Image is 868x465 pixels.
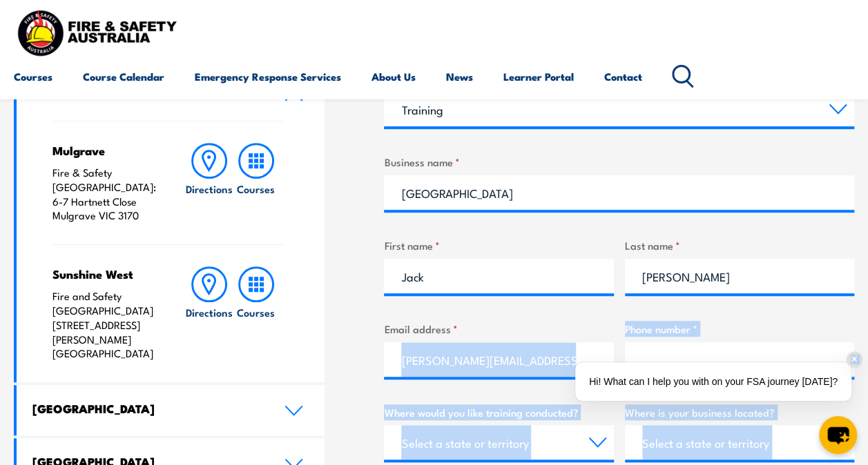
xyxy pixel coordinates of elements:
[625,321,854,337] label: Phone number
[819,416,857,454] button: chat-button
[384,237,613,253] label: First name
[625,237,854,253] label: Last name
[186,181,233,196] h6: Directions
[52,289,160,361] p: Fire and Safety [GEOGRAPHIC_DATA] [STREET_ADDRESS][PERSON_NAME] [GEOGRAPHIC_DATA]
[847,352,862,367] div: ✕
[32,86,263,101] h4: Victoria
[233,266,279,361] a: Courses
[503,60,574,93] a: Learner Portal
[52,266,160,281] h4: Sunshine West
[195,60,341,93] a: Emergency Response Services
[237,305,275,319] h6: Courses
[186,266,233,361] a: Directions
[17,385,325,435] a: [GEOGRAPHIC_DATA]
[384,404,613,420] label: Where would you like training conducted?
[604,60,642,93] a: Contact
[575,362,851,401] div: Hi! What can I help you with on your FSA journey [DATE]?
[384,154,854,170] label: Business name
[384,321,613,337] label: Email address
[186,305,233,319] h6: Directions
[233,143,279,223] a: Courses
[372,60,416,93] a: About Us
[237,181,275,196] h6: Courses
[625,404,854,420] label: Where is your business located?
[14,60,52,93] a: Courses
[52,166,160,223] p: Fire & Safety [GEOGRAPHIC_DATA]: 6-7 Hartnett Close Mulgrave VIC 3170
[186,143,233,223] a: Directions
[446,60,473,93] a: News
[52,143,160,158] h4: Mulgrave
[32,401,263,416] h4: [GEOGRAPHIC_DATA]
[83,60,164,93] a: Course Calendar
